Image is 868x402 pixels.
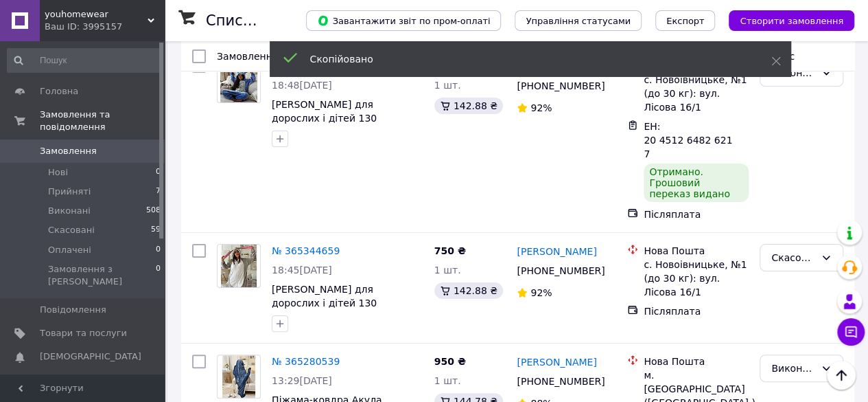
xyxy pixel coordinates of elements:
[45,8,148,21] span: youhomewear
[434,375,461,386] span: 1 шт.
[644,355,749,368] div: Нова Пошта
[434,245,466,256] span: 750 ₴
[771,250,815,265] div: Скасовано
[515,10,642,31] button: Управління статусами
[206,12,345,29] h1: Список замовлень
[517,245,596,258] a: [PERSON_NAME]
[837,318,865,346] button: Чат з покупцем
[434,265,461,276] span: 1 шт.
[827,361,856,390] button: Наверх
[48,186,91,198] span: Прийняті
[306,10,501,31] button: Завантажити звіт по пром-оплаті
[729,10,854,31] button: Створити замовлення
[272,99,377,124] a: [PERSON_NAME] для дорослих і дітей 130
[644,164,749,202] div: Отримано. Грошовий переказ видано
[48,224,95,236] span: Скасовані
[156,244,161,256] span: 0
[434,356,466,367] span: 950 ₴
[45,21,165,33] div: Ваш ID: 3995157
[7,48,162,73] input: Пошук
[146,205,161,217] span: 508
[272,375,332,386] span: 13:29[DATE]
[644,73,749,114] div: с. Новоівницьке, №1 (до 30 кг): вул. Лісова 16/1
[514,261,605,280] div: [PHONE_NUMBER]
[272,265,332,276] span: 18:45[DATE]
[434,80,461,91] span: 1 шт.
[310,52,737,66] div: Скопійовано
[272,245,340,256] a: № 365344659
[644,121,732,159] span: ЕН: 20 4512 6482 6217
[530,287,552,298] span: 92%
[151,224,161,236] span: 59
[48,166,68,179] span: Нові
[644,258,749,299] div: с. Новоівницьке, №1 (до 30 кг): вул. Лісова 16/1
[740,16,843,26] span: Створити замовлення
[272,284,377,309] a: [PERSON_NAME] для дорослих і дітей 130
[317,14,490,27] span: Завантажити звіт по пром-оплаті
[771,361,815,376] div: Виконано
[222,355,255,398] img: Фото товару
[666,16,705,26] span: Експорт
[48,205,91,217] span: Виконані
[514,372,605,391] div: [PHONE_NUMBER]
[220,60,257,102] img: Фото товару
[526,16,631,26] span: Управління статусами
[517,355,596,369] a: [PERSON_NAME]
[217,355,261,399] a: Фото товару
[156,263,161,288] span: 0
[40,350,141,363] span: [DEMOGRAPHIC_DATA]
[644,208,749,221] div: Післяплата
[221,245,257,287] img: Фото товару
[272,356,340,367] a: № 365280539
[434,98,503,114] div: 142.88 ₴
[771,65,815,80] div: Виконано
[40,145,97,157] span: Замовлення
[48,244,91,256] span: Оплачені
[217,51,278,62] span: Замовлення
[217,244,261,288] a: Фото товару
[40,327,127,339] span: Товари та послуги
[655,10,716,31] button: Експорт
[644,304,749,318] div: Післяплата
[48,263,156,288] span: Замовлення з [PERSON_NAME]
[217,59,261,103] a: Фото товару
[530,102,552,113] span: 92%
[434,282,503,299] div: 142.88 ₴
[156,186,161,198] span: 7
[715,14,854,25] a: Створити замовлення
[40,85,78,98] span: Головна
[156,166,161,179] span: 0
[644,244,749,258] div: Нова Пошта
[272,80,332,91] span: 18:48[DATE]
[514,76,605,96] div: [PHONE_NUMBER]
[40,304,106,316] span: Повідомлення
[40,109,165,133] span: Замовлення та повідомлення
